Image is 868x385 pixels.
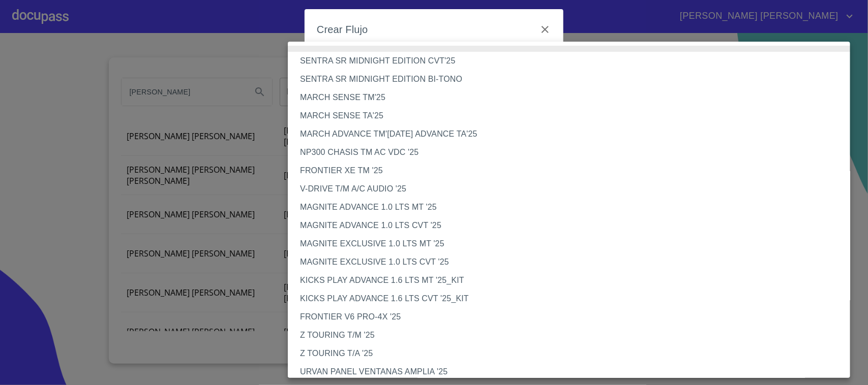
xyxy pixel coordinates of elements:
[288,216,860,235] li: MAGNITE ADVANCE 1.0 LTS CVT '25
[288,162,860,180] li: FRONTIER XE TM '25
[288,235,860,253] li: MAGNITE EXCLUSIVE 1.0 LTS MT '25
[288,52,860,70] li: SENTRA SR MIDNIGHT EDITION CVT'25
[288,70,860,88] li: SENTRA SR MIDNIGHT EDITION BI-TONO
[288,308,860,326] li: FRONTIER V6 PRO-4X '25
[288,253,860,271] li: MAGNITE EXCLUSIVE 1.0 LTS CVT '25
[288,290,860,308] li: KICKS PLAY ADVANCE 1.6 LTS CVT '25_KIT
[288,363,860,381] li: URVAN PANEL VENTANAS AMPLIA '25
[288,344,860,363] li: Z TOURING T/A '25
[288,271,860,290] li: KICKS PLAY ADVANCE 1.6 LTS MT '25_KIT
[288,198,860,216] li: MAGNITE ADVANCE 1.0 LTS MT '25
[288,107,860,125] li: MARCH SENSE TA'25
[288,125,860,143] li: MARCH ADVANCE TM'[DATE] ADVANCE TA'25
[288,88,860,107] li: MARCH SENSE TM'25
[288,143,860,162] li: NP300 CHASIS TM AC VDC '25
[288,180,860,198] li: V-DRIVE T/M A/C AUDIO '25
[288,326,860,344] li: Z TOURING T/M '25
